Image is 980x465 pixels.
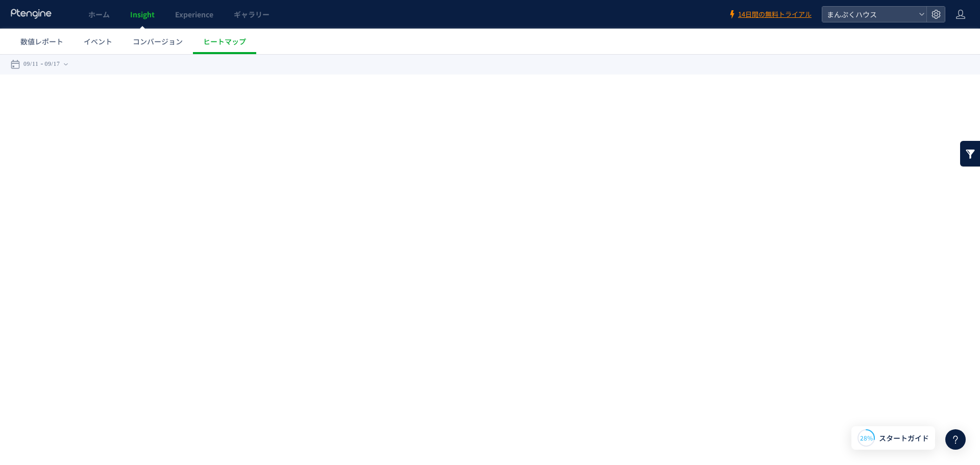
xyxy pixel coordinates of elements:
[88,9,110,19] span: ホーム
[824,7,915,22] span: まんぷくハウス
[20,36,63,46] span: 数値レポート
[728,10,812,19] a: 14日間の無料トライアル
[738,10,812,19] span: 14日間の無料トライアル
[234,9,269,19] span: ギャラリー
[879,433,929,444] span: スタートガイド
[175,9,213,19] span: Experience
[84,36,112,46] span: イベント
[133,36,183,46] span: コンバージョン
[860,433,873,442] span: 28%
[203,36,246,46] span: ヒートマップ
[130,9,155,19] span: Insight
